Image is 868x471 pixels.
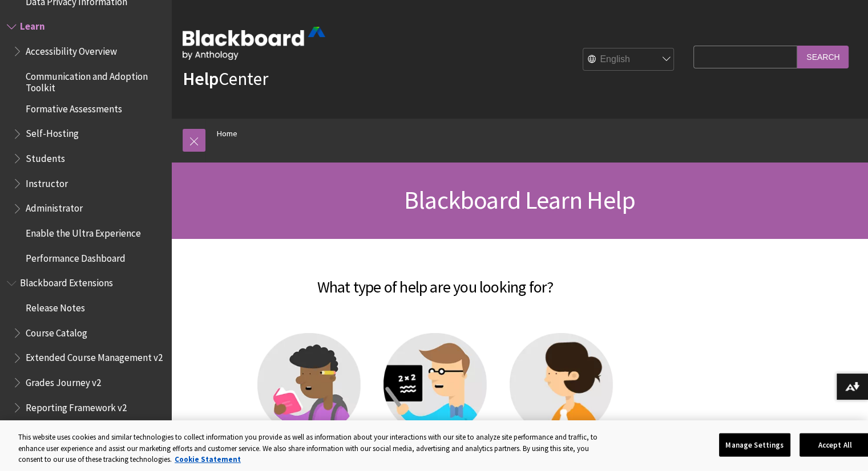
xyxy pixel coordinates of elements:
[175,454,241,464] a: More information about your privacy, opens in a new tab
[7,17,164,268] nav: Book outline for Blackboard Learn Help
[26,298,85,314] span: Release Notes
[26,124,79,140] span: Self-Hosting
[183,27,325,60] img: Blackboard by Anthology
[26,398,127,413] span: Reporting Framework v2
[18,432,608,465] div: This website uses cookies and similar technologies to collect information you provide as well as ...
[26,249,126,264] span: Performance Dashboard
[26,149,65,164] span: Students
[797,46,849,68] input: Search
[26,348,163,364] span: Extended Course Management v2
[583,48,675,71] select: Site Language Selector
[26,99,122,115] span: Formative Assessments
[26,224,141,239] span: Enable the Ultra Experience
[719,433,790,457] button: Manage Settings
[26,174,68,189] span: Instructor
[183,67,268,90] a: HelpCenter
[26,373,101,388] span: Grades Journey v2
[257,333,361,436] img: Student help
[20,274,113,289] span: Blackboard Extensions
[26,199,83,214] span: Administrator
[404,184,635,216] span: Blackboard Learn Help
[183,261,688,299] h2: What type of help are you looking for?
[510,333,613,436] img: Administrator help
[26,67,163,94] span: Communication and Adoption Toolkit
[20,17,45,33] span: Learn
[383,333,487,436] img: Instructor help
[257,333,361,462] a: Student help Student
[183,67,219,90] strong: Help
[217,127,237,141] a: Home
[510,333,613,462] a: Administrator help Administrator
[383,333,487,462] a: Instructor help Instructor
[26,323,87,339] span: Course Catalog
[26,42,117,57] span: Accessibility Overview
